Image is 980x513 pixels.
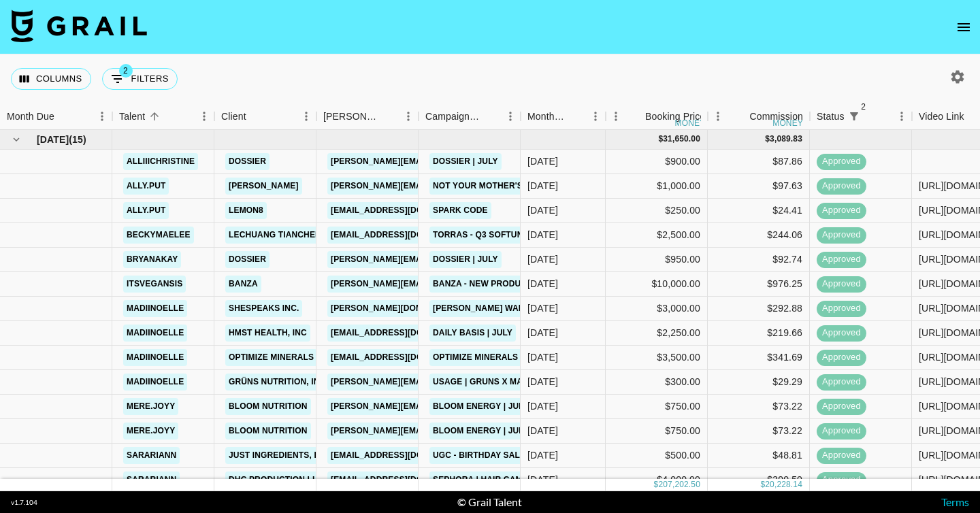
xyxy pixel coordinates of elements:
span: approved [817,180,866,193]
div: $92.74 [708,248,810,272]
span: approved [817,449,866,462]
div: Jul '25 [527,252,558,266]
a: Dossier [225,153,269,170]
a: [PERSON_NAME][EMAIL_ADDRESS][PERSON_NAME][DOMAIN_NAME] [327,276,619,293]
a: bryanakay [123,251,181,268]
a: Sephora | Hair Campaign [429,471,551,489]
div: $ [760,479,765,491]
div: $900.00 [606,150,708,174]
a: madiinoelle [123,300,187,317]
button: Menu [92,106,112,127]
a: Torras - Q3 Softune [429,227,532,244]
button: hide children [7,130,26,149]
div: $750.00 [606,419,708,444]
div: Jul '25 [527,375,558,388]
div: 2 active filters [845,107,864,126]
div: Jul '25 [527,154,558,168]
a: Bloom Nutrition [225,423,311,440]
div: $750.00 [606,395,708,419]
button: Sort [379,107,398,126]
div: $250.00 [606,199,708,223]
button: Menu [500,106,521,127]
a: [PERSON_NAME][EMAIL_ADDRESS][DOMAIN_NAME] [327,153,549,170]
a: sarariann [123,447,180,464]
span: approved [817,376,866,388]
button: Menu [892,106,912,127]
div: $3,500.00 [606,346,708,370]
div: Jul '25 [527,301,558,315]
a: SheSpeaks Inc. [225,300,302,317]
div: $97.63 [708,174,810,199]
a: madiinoelle [123,325,187,342]
a: [PERSON_NAME] [225,178,302,195]
div: 20,228.14 [765,479,802,491]
button: Sort [730,107,749,126]
a: Terms [941,495,969,508]
div: 207,202.50 [658,479,700,491]
button: Menu [296,106,316,127]
span: approved [817,400,866,413]
div: $73.22 [708,419,810,444]
a: Not Your Mother's | Curl Oil [429,178,572,195]
div: Talent [112,103,214,130]
a: [EMAIL_ADDRESS][DOMAIN_NAME] [327,227,480,244]
a: Dossier | July [429,153,502,170]
div: Commission [749,103,803,130]
span: approved [817,425,866,437]
a: HMST Health, INC [225,325,310,342]
a: madiinoelle [123,349,187,366]
button: Sort [54,107,73,126]
a: UGC - Birthday Sale [429,447,529,464]
div: © Grail Talent [457,495,522,509]
button: Sort [481,107,500,126]
div: Jul '25 [527,448,558,462]
button: Menu [585,106,606,127]
a: mere.joyy [123,423,178,440]
button: Sort [145,107,164,126]
div: $292.88 [708,297,810,321]
a: [EMAIL_ADDRESS][DOMAIN_NAME] [327,447,480,464]
a: [PERSON_NAME][EMAIL_ADDRESS][DOMAIN_NAME] [327,423,549,440]
div: Jul '25 [527,424,558,437]
a: Optimize Minerals [225,349,317,366]
a: itsvegansis [123,276,186,293]
a: ally.put [123,202,169,219]
div: Booker [316,103,419,130]
div: $976.25 [708,272,810,297]
button: open drawer [950,14,977,41]
a: beckymaelee [123,227,194,244]
div: Jul '25 [527,203,558,217]
div: $341.69 [708,346,810,370]
div: $3,000.00 [606,297,708,321]
a: [PERSON_NAME][DOMAIN_NAME][EMAIL_ADDRESS][PERSON_NAME][DOMAIN_NAME] [327,300,687,317]
a: [PERSON_NAME][EMAIL_ADDRESS][DOMAIN_NAME] [327,251,549,268]
button: Show filters [102,68,178,90]
button: Show filters [845,107,864,126]
div: Jul '25 [527,228,558,242]
div: $10,000.00 [606,272,708,297]
div: Jul '25 [527,179,558,193]
div: $87.86 [708,150,810,174]
button: Menu [398,106,419,127]
span: approved [817,278,866,291]
div: money [675,119,706,127]
button: Menu [194,106,214,127]
a: Grüns Nutrition, Inc. [225,374,331,391]
a: Spark Code [429,202,491,219]
div: Month Due [7,103,54,130]
div: Jul '25 [527,277,558,291]
div: money [772,119,803,127]
span: approved [817,204,866,217]
div: $73.22 [708,395,810,419]
div: $2,500.00 [606,223,708,248]
div: Client [214,103,316,130]
span: approved [817,253,866,266]
span: approved [817,302,866,315]
a: Dossier | July [429,251,502,268]
div: [PERSON_NAME] [323,103,379,130]
a: Just Ingredients, Inc. [225,447,334,464]
a: mere.joyy [123,398,178,415]
span: 2 [119,64,133,78]
span: approved [817,351,866,364]
a: Lechuang Tiancheng Technology ([GEOGRAPHIC_DATA]) Co. Limited [225,227,542,244]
